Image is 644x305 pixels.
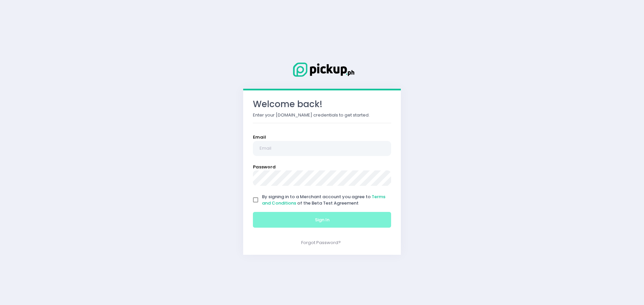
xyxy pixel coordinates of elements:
label: Password [253,164,276,170]
a: Terms and Conditions [262,194,385,207]
input: Email [253,141,391,156]
span: By signing in to a Merchant account you agree to of the Beta Test Agreement [262,194,385,207]
span: Sign In [315,217,329,223]
button: Sign In [253,212,391,228]
a: Forgot Password? [301,239,341,246]
label: Email [253,134,266,141]
img: Logo [288,61,356,78]
h3: Welcome back! [253,99,391,109]
p: Enter your [DOMAIN_NAME] credentials to get started. [253,112,391,119]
